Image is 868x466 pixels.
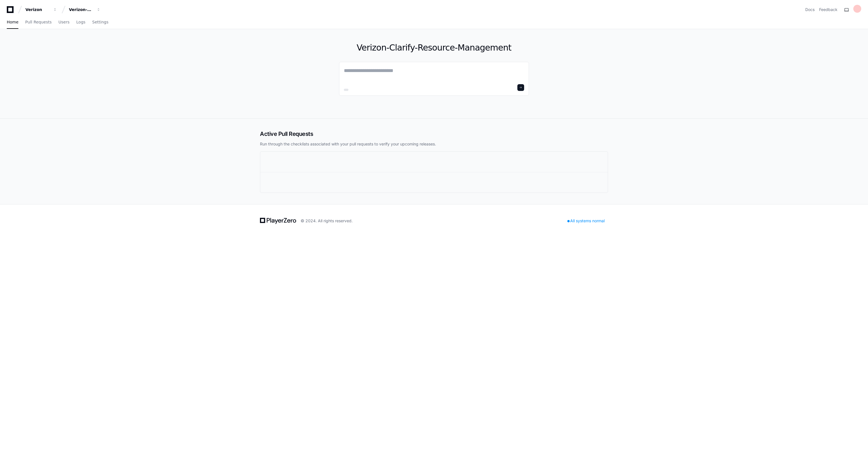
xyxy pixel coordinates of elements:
[564,217,608,225] div: All systems normal
[67,5,103,15] button: Verizon-Clarify-Resource-Management
[92,16,108,29] a: Settings
[805,7,815,12] a: Docs
[92,20,108,24] span: Settings
[7,20,18,24] span: Home
[25,20,51,24] span: Pull Requests
[23,5,59,15] button: Verizon
[76,16,85,29] a: Logs
[58,16,70,29] a: Users
[7,16,18,29] a: Home
[260,130,608,138] h2: Active Pull Requests
[819,7,837,12] button: Feedback
[76,20,85,24] span: Logs
[69,7,93,12] div: Verizon-Clarify-Resource-Management
[25,7,50,12] div: Verizon
[25,16,51,29] a: Pull Requests
[260,141,608,147] p: Run through the checklists associated with your pull requests to verify your upcoming releases.
[301,218,353,224] div: © 2024. All rights reserved.
[58,20,70,24] span: Users
[339,43,529,53] h1: Verizon-Clarify-Resource-Management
